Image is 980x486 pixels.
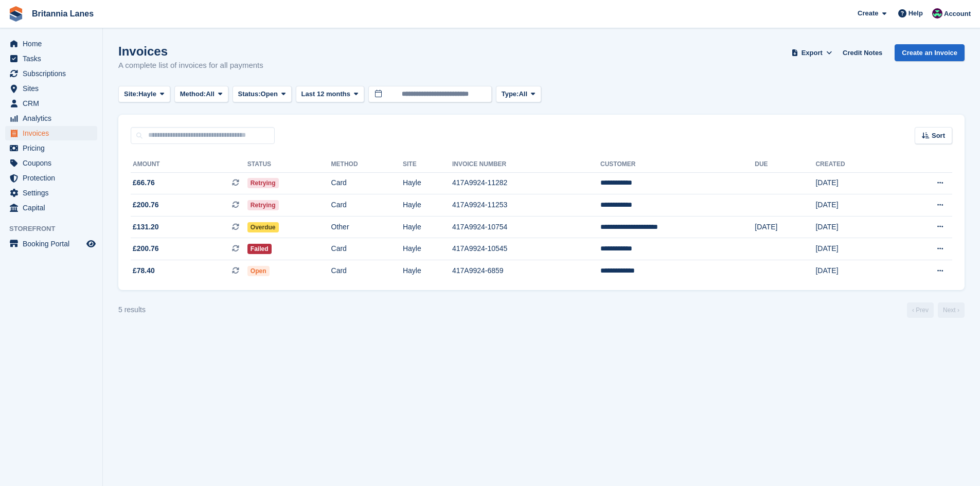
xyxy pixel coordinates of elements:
a: menu [5,156,97,170]
span: Settings [23,186,84,200]
p: A complete list of invoices for all payments [118,60,263,71]
a: Britannia Lanes [28,5,98,22]
nav: Page [905,302,967,318]
span: £131.20 [133,222,159,232]
span: Hayle [138,89,156,99]
td: Other [331,216,403,238]
button: Type: All [496,86,541,103]
a: menu [5,126,97,140]
span: Storefront [9,224,102,234]
span: Booking Portal [23,237,84,251]
a: menu [5,66,97,81]
span: Subscriptions [23,66,84,81]
td: Card [331,238,403,260]
button: Status: Open [233,86,292,103]
span: Invoices [23,126,84,140]
a: Credit Notes [839,44,886,61]
td: [DATE] [815,172,894,194]
a: menu [5,51,97,66]
td: Hayle [403,194,452,217]
button: Export [789,44,834,61]
span: Type: [502,89,519,99]
span: Retrying [247,200,279,210]
td: Card [331,260,403,282]
span: All [519,89,527,99]
a: Preview store [85,238,97,250]
a: Create an Invoice [895,44,965,61]
span: CRM [23,96,84,111]
button: Last 12 months [296,86,364,103]
td: Hayle [403,216,452,238]
a: Previous [907,302,934,318]
td: [DATE] [755,216,815,238]
img: stora-icon-8386f47178a22dfd0bd8f6a31ec36ba5ce8667c1dd55bd0f319d3a0aa187defe.svg [8,6,24,22]
th: Due [755,156,815,173]
th: Created [815,156,894,173]
span: Retrying [247,178,279,188]
td: Card [331,194,403,217]
a: menu [5,141,97,155]
span: Sites [23,81,84,96]
th: Status [247,156,331,173]
span: Capital [23,201,84,215]
span: Overdue [247,222,279,232]
span: Sort [932,131,945,141]
td: Hayle [403,172,452,194]
img: Kirsty Miles [932,8,942,19]
a: menu [5,111,97,125]
td: [DATE] [815,260,894,282]
span: Analytics [23,111,84,125]
td: [DATE] [815,216,894,238]
span: Pricing [23,141,84,155]
a: menu [5,201,97,215]
button: Method: All [174,86,228,103]
a: menu [5,96,97,111]
td: Hayle [403,260,452,282]
span: £78.40 [133,265,155,276]
th: Customer [600,156,755,173]
span: Create [858,8,878,19]
a: menu [5,37,97,51]
td: Card [331,172,403,194]
button: Site: Hayle [118,86,170,103]
a: Next [938,302,965,318]
span: £200.76 [133,243,159,254]
th: Amount [131,156,247,173]
th: Method [331,156,403,173]
span: Help [908,8,923,19]
td: Hayle [403,238,452,260]
span: Tasks [23,51,84,66]
th: Invoice Number [452,156,600,173]
th: Site [403,156,452,173]
span: Method: [180,89,206,99]
td: [DATE] [815,238,894,260]
span: Last 12 months [301,89,350,99]
a: menu [5,81,97,96]
span: Open [261,89,278,99]
td: 417A9924-10754 [452,216,600,238]
a: menu [5,237,97,251]
h1: Invoices [118,44,263,58]
span: Home [23,37,84,51]
span: Export [801,48,823,58]
span: All [206,89,215,99]
td: [DATE] [815,194,894,217]
a: menu [5,186,97,200]
td: 417A9924-11282 [452,172,600,194]
span: Account [944,9,971,19]
span: Coupons [23,156,84,170]
span: Failed [247,244,272,254]
td: 417A9924-10545 [452,238,600,260]
span: Open [247,266,270,276]
span: £200.76 [133,200,159,210]
span: £66.76 [133,177,155,188]
div: 5 results [118,304,146,315]
span: Site: [124,89,138,99]
span: Status: [238,89,261,99]
span: Protection [23,171,84,185]
a: menu [5,171,97,185]
td: 417A9924-11253 [452,194,600,217]
td: 417A9924-6859 [452,260,600,282]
